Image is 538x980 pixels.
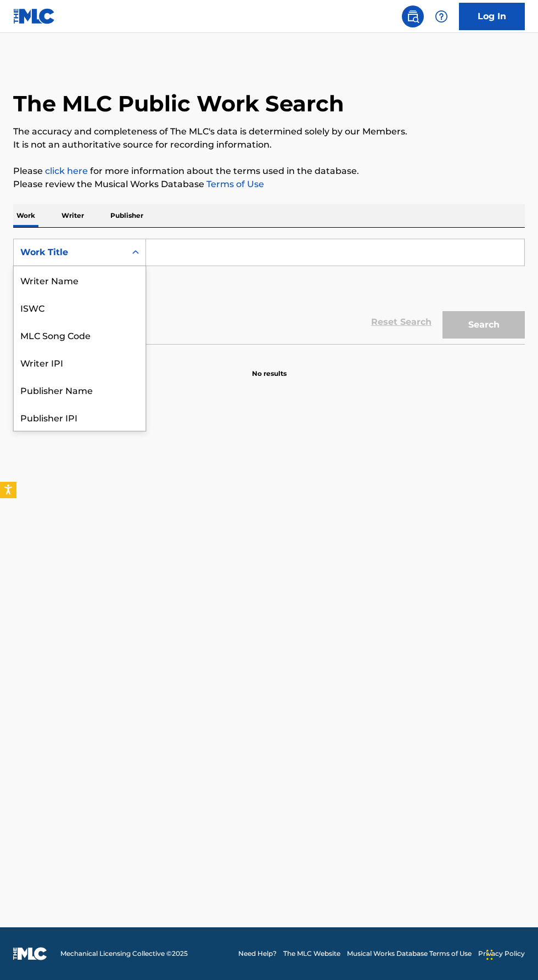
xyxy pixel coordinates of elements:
img: logo [13,947,47,960]
div: Publisher IPI [14,403,145,431]
iframe: Chat Widget [483,927,538,980]
div: Help [430,5,452,27]
h1: The MLC Public Work Search [13,90,344,117]
a: Log In [459,3,525,30]
div: Publisher Name [14,376,145,403]
div: Drag [486,938,493,971]
img: search [406,10,419,23]
p: Please review the Musical Works Database [13,178,525,191]
a: Musical Works Database Terms of Use [347,949,472,959]
a: Public Search [402,5,424,27]
p: Work [13,204,38,227]
form: Search Form [13,239,525,344]
p: The accuracy and completeness of The MLC's data is determined solely by our Members. [13,125,525,138]
img: help [435,10,448,23]
div: ISWC [14,294,145,321]
p: No results [252,356,287,379]
div: Writer Name [14,266,145,294]
a: Privacy Policy [478,949,525,959]
p: Publisher [107,204,147,227]
p: Please for more information about the terms used in the database. [13,165,525,178]
img: MLC Logo [13,8,55,24]
div: MLC Song Code [14,321,145,348]
a: The MLC Website [283,949,340,959]
div: Writer IPI [14,348,145,376]
div: Work Title [20,246,119,259]
p: It is not an authoritative source for recording information. [13,138,525,151]
p: Writer [58,204,87,227]
a: Terms of Use [204,179,264,189]
a: click here [45,166,88,176]
a: Need Help? [238,949,277,959]
span: Mechanical Licensing Collective © 2025 [60,949,188,959]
